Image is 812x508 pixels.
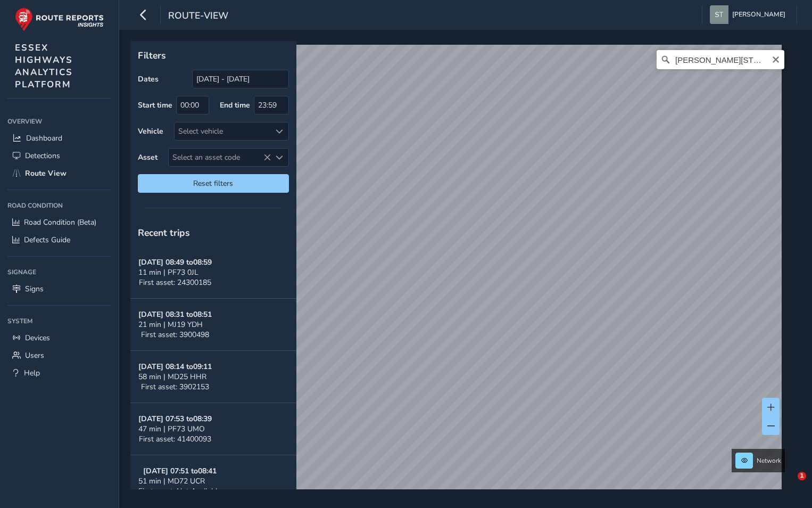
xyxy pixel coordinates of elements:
[220,100,250,110] label: End time
[25,350,44,360] span: Users
[710,5,728,24] img: diamond-layout
[130,455,296,507] button: [DATE] 07:51 to08:4151 min | MD72 UCRFirst asset: Not Available
[7,231,111,249] a: Defects Guide
[798,472,806,480] span: 1
[138,48,289,62] p: Filters
[146,178,281,189] span: Reset filters
[7,347,111,364] a: Users
[7,113,111,129] div: Overview
[130,247,296,299] button: [DATE] 08:49 to08:5911 min | PF73 0JLFirst asset: 24300185
[7,165,111,182] a: Route View
[7,329,111,347] a: Devices
[7,280,111,298] a: Signs
[732,5,785,24] span: [PERSON_NAME]
[143,466,217,476] strong: [DATE] 07:51 to 08:41
[25,168,67,178] span: Route View
[138,226,190,239] span: Recent trips
[138,486,221,496] span: First asset: Not Available
[138,476,205,486] span: 51 min | MD72 UCR
[138,362,212,372] strong: [DATE] 08:14 to 09:11
[24,217,96,227] span: Road Condition (Beta)
[168,9,228,24] span: route-view
[134,45,782,502] canvas: Map
[138,319,203,330] span: 21 min | MJ19 YDH
[138,257,212,267] strong: [DATE] 08:49 to 08:59
[138,100,172,110] label: Start time
[26,133,62,143] span: Dashboard
[130,403,296,455] button: [DATE] 07:53 to08:3947 min | PF73 UMOFirst asset: 41400093
[138,74,159,84] label: Dates
[139,434,211,444] span: First asset: 41400093
[15,7,104,31] img: rr logo
[138,414,212,424] strong: [DATE] 07:53 to 08:39
[7,313,111,329] div: System
[138,174,289,193] button: Reset filters
[130,351,296,403] button: [DATE] 08:14 to09:1158 min | MD25 HHRFirst asset: 3902153
[175,122,271,140] div: Select vehicle
[138,309,212,319] strong: [DATE] 08:31 to 08:51
[25,284,44,294] span: Signs
[130,299,296,351] button: [DATE] 08:31 to08:5121 min | MJ19 YDHFirst asset: 3900498
[24,235,70,245] span: Defects Guide
[7,198,111,214] div: Road Condition
[138,126,163,136] label: Vehicle
[772,54,780,64] button: Clear
[25,333,50,343] span: Devices
[7,214,111,231] a: Road Condition (Beta)
[138,372,206,382] span: 58 min | MD25 HHR
[657,50,784,69] input: Search
[169,149,271,166] span: Select an asset code
[7,147,111,165] a: Detections
[757,456,781,465] span: Network
[25,151,60,161] span: Detections
[138,267,198,277] span: 11 min | PF73 0JL
[7,364,111,382] a: Help
[24,368,40,378] span: Help
[271,149,288,166] div: Select an asset code
[139,277,211,288] span: First asset: 24300185
[7,264,111,280] div: Signage
[141,330,209,340] span: First asset: 3900498
[138,152,158,162] label: Asset
[710,5,789,24] button: [PERSON_NAME]
[141,382,209,392] span: First asset: 3902153
[15,42,73,91] span: ESSEX HIGHWAYS ANALYTICS PLATFORM
[7,129,111,147] a: Dashboard
[776,472,801,497] iframe: Intercom live chat
[138,424,205,434] span: 47 min | PF73 UMO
